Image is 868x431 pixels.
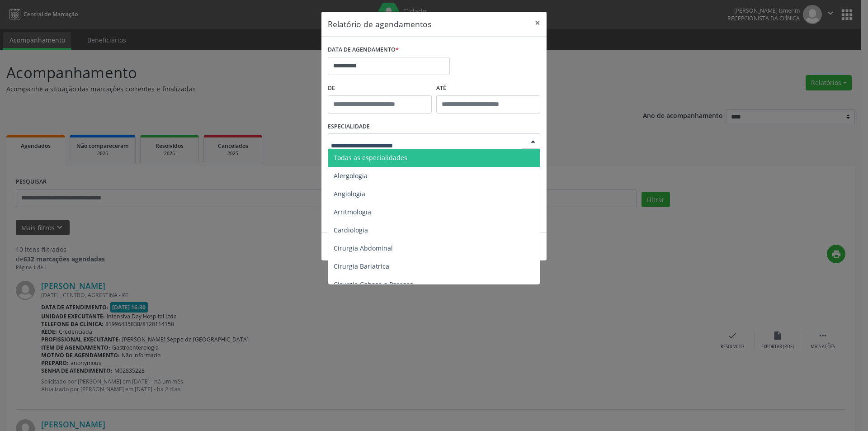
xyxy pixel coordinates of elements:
[436,81,540,95] label: ATÉ
[334,171,368,180] span: Alergologia
[328,18,431,30] h5: Relatório de agendamentos
[334,208,371,216] span: Arritmologia
[334,153,407,162] span: Todas as especialidades
[334,280,413,289] span: Cirurgia Cabeça e Pescoço
[528,12,547,34] button: Close
[328,81,432,95] label: De
[334,262,389,270] span: Cirurgia Bariatrica
[328,120,370,134] label: ESPECIALIDADE
[328,43,399,57] label: DATA DE AGENDAMENTO
[334,244,393,252] span: Cirurgia Abdominal
[334,189,365,198] span: Angiologia
[334,226,368,234] span: Cardiologia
